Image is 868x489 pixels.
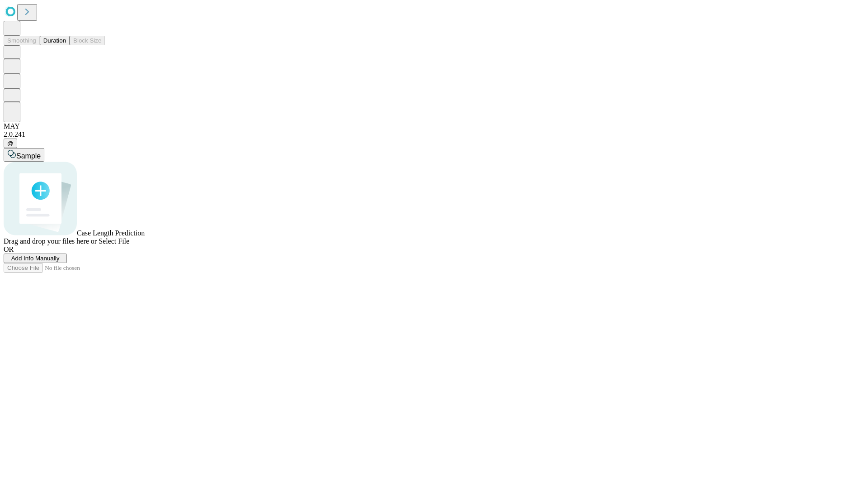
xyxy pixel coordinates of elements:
[4,139,17,148] button: @
[16,152,41,160] span: Sample
[4,122,864,130] div: MAY
[40,36,70,45] button: Duration
[4,148,44,162] button: Sample
[4,254,67,263] button: Add Info Manually
[4,36,40,45] button: Smoothing
[70,36,105,45] button: Block Size
[4,245,14,253] span: OR
[77,229,145,237] span: Case Length Prediction
[4,237,97,245] span: Drag and drop your files here or
[7,140,14,147] span: @
[11,255,60,262] span: Add Info Manually
[4,130,864,139] div: 2.0.241
[99,237,129,245] span: Select File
